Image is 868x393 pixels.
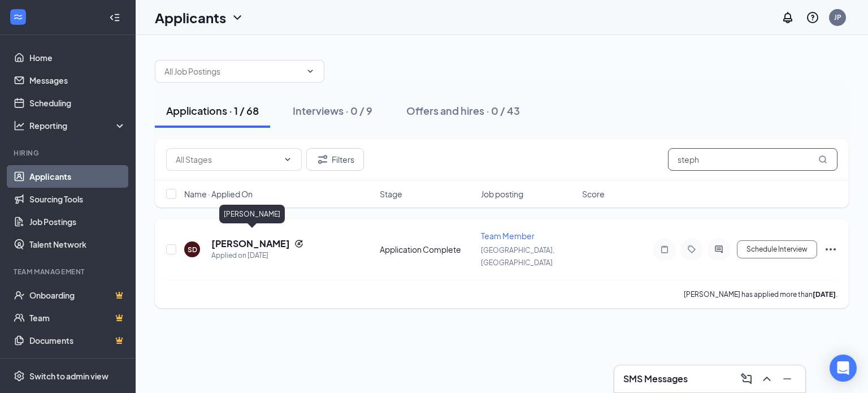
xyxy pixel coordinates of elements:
svg: ActiveChat [712,245,726,254]
svg: Reapply [294,239,303,248]
svg: Notifications [781,11,795,24]
div: [PERSON_NAME] [219,205,285,223]
svg: MagnifyingGlass [818,155,827,164]
a: Messages [29,69,126,92]
button: Filter Filters [306,148,364,171]
a: Sourcing Tools [29,188,126,210]
input: All Stages [176,153,279,166]
span: Score [582,188,605,200]
div: Reporting [29,120,127,131]
a: Home [29,46,126,69]
button: Schedule Interview [737,240,817,258]
input: Search in applications [668,148,837,171]
h1: Applicants [155,8,226,27]
button: Minimize [778,370,796,388]
svg: ChevronDown [283,155,292,164]
span: Stage [380,188,402,200]
div: SD [188,245,197,254]
span: [GEOGRAPHIC_DATA], [GEOGRAPHIC_DATA] [481,246,554,267]
div: Applied on [DATE] [211,250,303,261]
svg: QuestionInfo [806,11,819,24]
svg: ChevronUp [760,372,774,386]
a: Scheduling [29,92,126,114]
div: Hiring [14,148,124,158]
a: OnboardingCrown [29,284,126,306]
div: Open Intercom Messenger [830,355,857,382]
a: DocumentsCrown [29,329,126,352]
svg: Filter [316,153,329,166]
svg: Minimize [780,372,794,386]
button: ComposeMessage [737,370,756,388]
a: Applicants [29,165,126,188]
svg: ComposeMessage [740,372,753,386]
svg: ChevronDown [231,11,244,24]
div: Switch to admin view [29,370,108,382]
div: Offers and hires · 0 / 43 [406,103,520,118]
svg: Note [658,245,671,254]
span: Job posting [481,188,523,200]
p: [PERSON_NAME] has applied more than . [684,290,837,299]
div: Applications · 1 / 68 [166,103,259,118]
svg: Analysis [14,120,25,131]
h3: SMS Messages [623,373,688,385]
input: All Job Postings [164,65,301,77]
a: Talent Network [29,233,126,256]
div: Application Complete [380,244,474,255]
svg: ChevronDown [306,67,315,76]
svg: Collapse [109,12,120,23]
button: ChevronUp [758,370,776,388]
a: Job Postings [29,210,126,233]
svg: Ellipses [824,243,837,256]
div: JP [834,12,841,22]
div: Team Management [14,267,124,277]
a: TeamCrown [29,306,126,329]
svg: WorkstreamLogo [12,11,24,23]
h5: [PERSON_NAME] [211,237,290,250]
svg: Tag [685,245,698,254]
div: Interviews · 0 / 9 [293,103,372,118]
b: [DATE] [813,290,836,299]
span: Team Member [481,231,535,241]
span: Name · Applied On [184,188,253,200]
svg: Settings [14,370,25,382]
a: SurveysCrown [29,352,126,374]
